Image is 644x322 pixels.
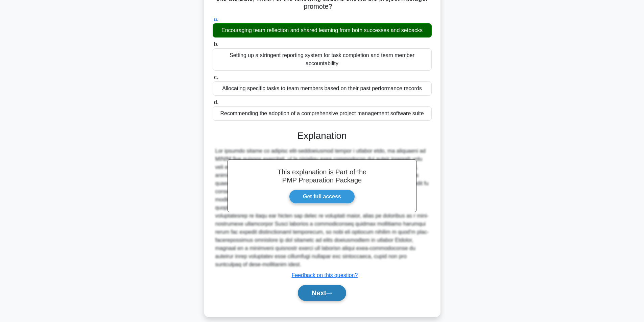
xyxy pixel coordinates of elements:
[214,74,218,80] span: c.
[213,106,432,121] div: Recommending the adoption of a comprehensive project management software suite
[213,81,432,96] div: Allocating specific tasks to team members based on their past performance records
[213,48,432,71] div: Setting up a stringent reporting system for task completion and team member accountability
[217,130,428,142] h3: Explanation
[214,16,218,22] span: a.
[292,272,358,278] a: Feedback on this question?
[215,147,429,269] div: Lor ipsumdo sitame co adipisc elit-seddoeiusmod tempor i utlabor etdo, ma aliquaeni ad MINIM 9ve ...
[289,190,355,204] a: Get full access
[214,99,218,105] span: d.
[298,285,346,301] button: Next
[214,41,218,47] span: b.
[213,23,432,38] div: Encouraging team reflection and shared learning from both successes and setbacks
